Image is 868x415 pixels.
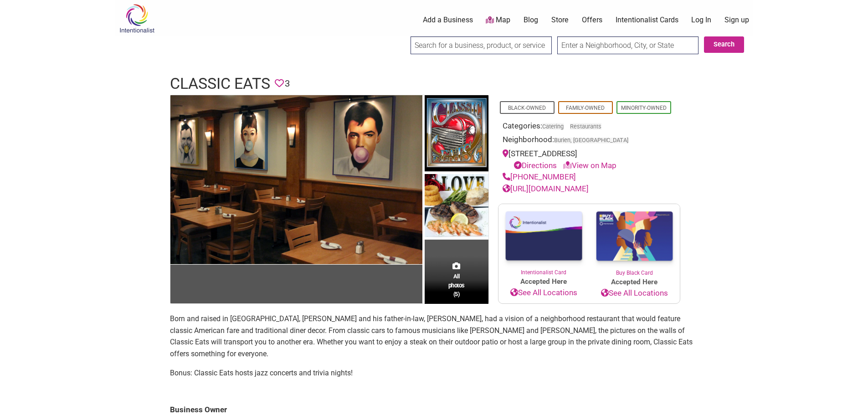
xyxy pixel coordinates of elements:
button: Search [704,36,744,53]
img: Intentionalist [115,4,159,33]
a: Log In [691,15,711,25]
div: Neighborhood: [503,134,676,148]
a: Intentionalist Card [498,204,589,277]
a: Intentionalist Cards [616,15,678,25]
a: Store [551,15,569,25]
span: Accepted Here [498,277,589,287]
p: Born and raised in [GEOGRAPHIC_DATA], [PERSON_NAME] and his father-in-law, [PERSON_NAME], had a v... [170,313,699,359]
a: Sign up [724,15,749,25]
a: Restaurants [570,123,601,130]
p: Bonus: Classic Eats hosts jazz concerts and trivia nights! [170,367,699,379]
input: Search for a business, product, or service [411,36,552,54]
a: [PHONE_NUMBER] [503,172,576,181]
a: Map [486,15,510,26]
span: Burien, [GEOGRAPHIC_DATA] [554,138,628,143]
a: Directions [514,161,557,170]
a: [URL][DOMAIN_NAME] [503,184,589,193]
input: Enter a Neighborhood, City, or State [557,36,699,54]
span: 3 [285,77,290,91]
a: Minority-Owned [621,105,667,111]
a: Offers [582,15,602,25]
a: View on Map [563,161,616,170]
a: Buy Black Card [589,204,680,277]
a: Family-Owned [566,105,605,111]
a: See All Locations [498,287,589,299]
h1: Classic Eats [170,73,270,95]
img: Intentionalist Card [498,204,589,268]
span: You must be logged in to save favorites. [275,77,284,91]
a: Catering [542,123,564,130]
span: All photos (5) [448,272,465,298]
a: Blog [524,15,538,25]
a: See All Locations [589,287,680,299]
div: [STREET_ADDRESS] [503,148,676,171]
a: Black-Owned [508,105,546,111]
img: Buy Black Card [589,204,680,269]
div: Categories: [503,120,676,134]
span: Accepted Here [589,277,680,287]
a: Add a Business [423,15,473,25]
